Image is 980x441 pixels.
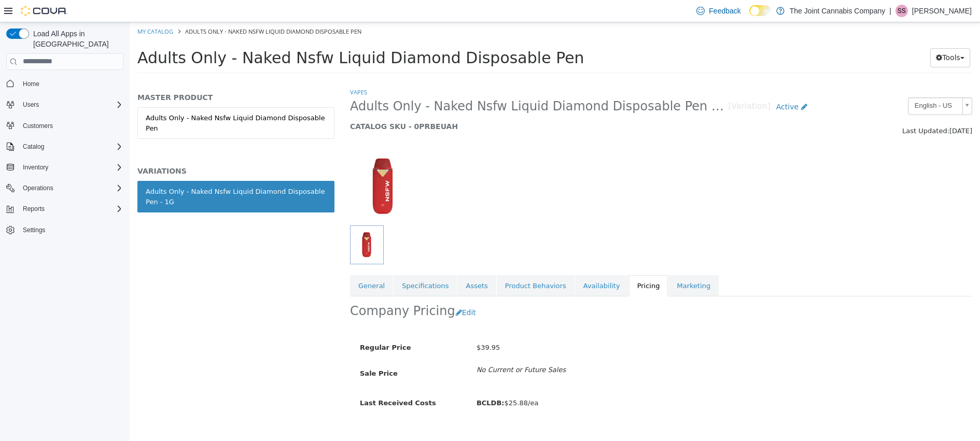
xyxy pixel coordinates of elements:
span: Customers [19,119,123,132]
span: Catalog [19,140,123,153]
button: Operations [2,181,128,195]
a: Feedback [692,1,745,21]
a: General [220,253,263,275]
button: Settings [2,222,128,237]
button: Home [2,76,128,91]
span: Last Received Costs [230,377,306,385]
input: Dark Mode [749,5,771,16]
div: Adults Only - Naked Nsfw Liquid Diamond Disposable Pen - 1G [16,164,197,184]
span: Reports [19,203,123,215]
a: Settings [19,224,49,236]
span: Operations [23,184,53,192]
a: Marketing [539,253,589,275]
span: Catalog [23,143,44,151]
p: | [889,5,891,17]
span: Home [23,80,39,88]
button: Catalog [19,140,48,153]
a: Customers [19,120,57,132]
i: No Current or Future Sales [347,344,436,351]
span: $39.95 [347,321,371,329]
button: Inventory [2,160,128,175]
span: Inventory [23,163,48,172]
h5: CATALOG SKU - 0PRBEUAH [220,99,683,109]
span: Settings [19,223,123,236]
a: English - US [778,75,843,93]
button: Reports [19,203,49,215]
button: Reports [2,202,128,216]
button: Edit [326,281,352,300]
span: $25.88/ea [347,377,409,385]
b: BCLDB: [347,377,375,385]
span: Load All Apps in [GEOGRAPHIC_DATA] [29,29,123,49]
span: SS [898,5,906,17]
span: Regular Price [230,321,281,329]
span: [DATE] [820,105,843,112]
button: Inventory [19,161,52,174]
button: Tools [801,26,841,45]
a: Specifications [264,253,327,275]
span: Inventory [19,161,123,174]
button: Users [19,98,43,111]
span: Active [647,80,669,89]
span: Feedback [709,6,740,16]
p: The Joint Cannabis Company [790,5,885,17]
img: Cova [21,6,67,16]
span: Last Updated: [773,105,820,112]
a: Home [19,78,44,90]
span: Users [23,101,39,109]
h5: MASTER PRODUCT [8,70,205,80]
a: Pricing [499,253,539,275]
span: Users [19,98,123,111]
a: Assets [328,253,366,275]
span: Operations [19,182,123,194]
nav: Complex example [6,72,123,265]
a: Adults Only - Naked Nsfw Liquid Diamond Disposable Pen [8,85,205,117]
button: Customers [2,118,128,133]
span: Adults Only - Naked Nsfw Liquid Diamond Disposable Pen - 1G [220,76,598,92]
span: Adults Only - Naked Nsfw Liquid Diamond Disposable Pen [55,5,232,13]
a: Product Behaviors [367,253,445,275]
div: Sagar Sanghera [895,5,908,17]
span: Dark Mode [749,16,750,17]
a: Vapes [220,66,237,74]
span: Adults Only - Naked Nsfw Liquid Diamond Disposable Pen [8,26,455,45]
span: English - US [779,76,829,92]
a: My Catalog [8,5,44,13]
span: Sale Price [230,347,268,355]
h5: VARIATIONS [8,144,205,153]
button: Catalog [2,139,128,154]
span: Home [19,77,123,90]
span: Settings [23,226,45,234]
p: [PERSON_NAME] [912,5,972,17]
a: Availability [445,253,499,275]
img: 150 [220,125,287,203]
h2: Company Pricing [220,281,326,297]
button: Operations [19,182,58,194]
span: Reports [23,205,45,213]
small: [Variation] [598,80,640,89]
span: Customers [23,122,53,130]
button: Users [2,97,128,112]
